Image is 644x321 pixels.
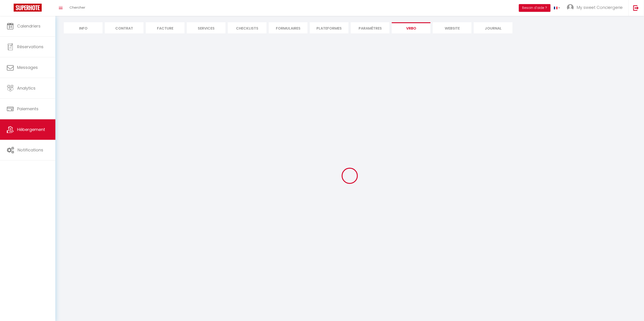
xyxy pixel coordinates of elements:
[17,23,41,29] span: Calendriers
[105,22,144,33] li: Contrat
[187,22,226,33] li: Services
[18,147,43,153] span: Notifications
[269,22,308,33] li: Formulaires
[17,85,36,91] span: Analytics
[567,4,574,11] img: ...
[519,4,551,12] button: Besoin d'aide ?
[17,44,44,50] span: Réservations
[310,22,349,33] li: Plateformes
[17,127,45,132] span: Hébergement
[146,22,185,33] li: Facture
[4,2,17,15] button: Ouvrir le widget de chat LiveChat
[474,22,513,33] li: Journal
[17,65,38,70] span: Messages
[17,106,38,112] span: Paiements
[351,22,390,33] li: Paramètres
[633,5,639,11] img: logout
[69,5,85,10] span: Chercher
[433,22,472,33] li: website
[577,5,623,10] span: My sweet Conciergerie
[14,4,42,12] img: Super Booking
[228,22,267,33] li: Checklists
[392,22,431,33] li: Vrbo
[64,22,103,33] li: Info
